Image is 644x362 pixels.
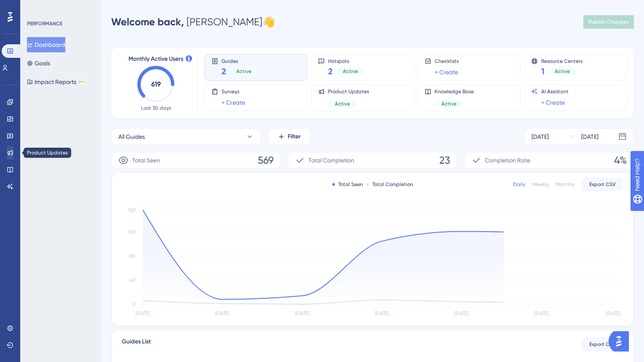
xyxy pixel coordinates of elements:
[441,100,457,107] span: Active
[435,88,474,95] span: Knowledge Base
[222,65,226,77] span: 2
[581,338,623,351] button: Export CSV
[111,15,275,29] div: [PERSON_NAME] 👋
[614,154,627,167] span: 4%
[485,155,530,165] span: Completion Rate
[589,181,616,188] span: Export CSV
[122,337,151,352] span: Guides List
[541,58,583,64] span: Resource Centers
[532,181,549,188] div: Weekly
[541,97,565,108] a: + Create
[513,181,525,188] div: Daily
[27,20,62,27] div: PERFORMANCE
[375,311,389,316] tspan: [DATE]
[128,207,136,213] tspan: 160
[136,311,150,316] tspan: [DATE]
[556,181,575,188] div: Monthly
[128,229,136,235] tspan: 120
[27,56,50,71] button: Goals
[583,15,634,29] button: Publish Changes
[366,181,413,188] div: Total Completion
[335,100,350,107] span: Active
[581,132,599,142] div: [DATE]
[151,80,161,88] text: 619
[132,301,136,307] tspan: 0
[435,67,458,77] a: + Create
[532,132,549,142] div: [DATE]
[328,58,365,64] span: Hotspots
[118,132,145,142] span: All Guides
[555,68,570,75] span: Active
[534,311,549,316] tspan: [DATE]
[328,65,333,77] span: 2
[288,132,301,142] span: Filter
[27,74,86,89] button: Impact ReportsBETA
[222,58,258,64] span: Guides
[588,19,629,25] span: Publish Changes
[129,277,136,283] tspan: 40
[328,88,369,95] span: Product Updates
[541,65,545,77] span: 1
[215,311,230,316] tspan: [DATE]
[236,68,251,75] span: Active
[132,155,160,165] span: Total Seen
[141,105,171,111] span: Last 30 days
[222,97,245,108] a: + Create
[541,88,569,95] span: AI Assistant
[27,37,65,52] button: Dashboard
[129,253,136,259] tspan: 80
[332,181,363,188] div: Total Seen
[20,2,53,12] span: Need Help?
[222,88,245,95] span: Surveys
[606,311,620,316] tspan: [DATE]
[128,54,183,64] span: Monthly Active Users
[609,329,634,354] iframe: UserGuiding AI Assistant Launcher
[454,311,469,316] tspan: [DATE]
[343,68,358,75] span: Active
[111,16,184,28] span: Welcome back,
[435,58,459,65] span: Checklists
[439,154,450,167] span: 23
[78,80,86,84] div: BETA
[295,311,310,316] tspan: [DATE]
[589,341,616,348] span: Export CSV
[308,155,354,165] span: Total Completion
[581,178,623,191] button: Export CSV
[111,128,261,145] button: All Guides
[268,128,310,145] button: Filter
[258,154,274,167] span: 569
